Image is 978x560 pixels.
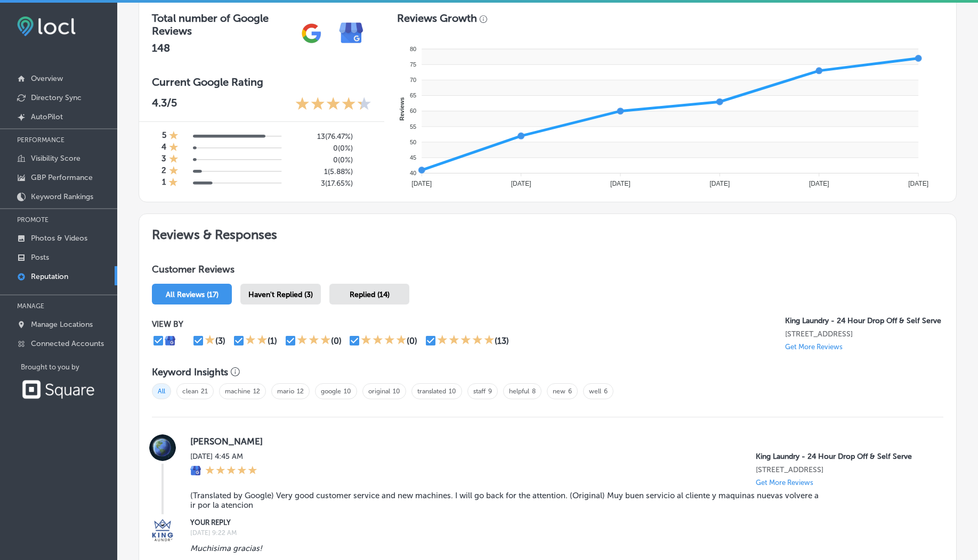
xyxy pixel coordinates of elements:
span: All Reviews (17) [166,290,219,299]
tspan: 70 [410,77,416,83]
img: e7ababfa220611ac49bdb491a11684a6.png [332,13,371,53]
h3: Current Google Rating [152,76,371,88]
div: 1 Star [205,334,215,347]
p: Get More Reviews [785,343,843,351]
p: Keyword Rankings [31,192,93,201]
a: 6 [604,388,608,395]
div: (3) [215,336,225,346]
tspan: 80 [410,46,416,52]
h5: 3 ( 17.65% ) [290,179,353,188]
div: 4 Stars [361,334,407,347]
p: GBP Performance [31,173,93,182]
p: Photos & Videos [31,234,87,243]
div: (13) [495,336,509,346]
text: Reviews [399,97,405,121]
tspan: 65 [410,92,416,98]
h3: Reviews Growth [397,12,477,24]
div: (1) [268,336,277,346]
a: mario [277,388,294,395]
label: [PERSON_NAME] [190,436,926,447]
img: gPZS+5FD6qPJAAAAABJRU5ErkJggg== [292,13,332,53]
tspan: [DATE] [411,180,432,187]
div: 1 Star [169,154,179,166]
blockquote: (Translated by Google) Very good customer service and new machines. I will go back for the attent... [190,491,826,510]
a: machine [225,388,250,395]
tspan: 75 [410,61,416,68]
img: Image [149,517,176,543]
a: new [553,388,565,395]
div: 2 Stars [245,334,268,347]
a: helpful [509,388,529,395]
div: 1 Star [169,166,179,177]
p: Overview [31,74,63,83]
h4: 5 [162,130,166,142]
div: 1 Star [169,130,179,142]
p: Visibility Score [31,154,80,163]
p: 1980 Maple Avenue [756,465,926,474]
a: translated [417,388,446,395]
p: 1980 Maple Avenue Los Angeles, CA 90011, US [785,330,943,339]
tspan: 40 [410,170,416,176]
a: 10 [344,388,351,395]
a: clean [182,388,198,395]
h3: Keyword Insights [152,366,228,378]
a: staff [473,388,486,395]
label: [DATE] 9:22 AM [190,529,926,537]
div: 4.3 Stars [295,96,371,113]
p: Brought to you by [21,363,117,371]
a: google [321,388,341,395]
p: VIEW BY [152,319,785,329]
tspan: [DATE] [908,180,928,187]
p: AutoPilot [31,112,63,121]
div: 3 Stars [297,334,331,347]
p: King Laundry - 24 Hour Drop Off & Self Serve [756,452,926,461]
a: 9 [488,388,492,395]
tspan: 45 [410,154,416,161]
h4: 3 [161,154,166,166]
span: Replied (14) [350,290,390,299]
h5: 0 ( 0% ) [290,144,353,153]
tspan: [DATE] [610,180,631,187]
tspan: 60 [410,108,416,114]
span: Haven't Replied (3) [248,290,313,299]
h4: 2 [161,166,166,177]
p: King Laundry - 24 Hour Drop Off & Self Serve [785,316,943,325]
a: 8 [532,388,536,395]
a: well [589,388,601,395]
a: 10 [393,388,400,395]
a: 12 [297,388,304,395]
h2: 148 [152,42,292,54]
span: All [152,383,171,399]
a: 6 [568,388,572,395]
div: 1 Star [169,142,179,154]
a: original [368,388,390,395]
p: Manage Locations [31,320,93,329]
p: Reputation [31,272,68,281]
p: Posts [31,253,49,262]
tspan: 55 [410,123,416,130]
p: Directory Sync [31,93,82,102]
p: Get More Reviews [756,479,813,487]
img: Square [21,380,95,399]
h2: Reviews & Responses [139,214,956,251]
a: 21 [201,388,208,395]
h4: 1 [162,177,166,189]
h5: 1 ( 5.88% ) [290,167,353,176]
h4: 4 [161,142,166,154]
h3: Total number of Google Reviews [152,12,292,37]
tspan: [DATE] [511,180,531,187]
blockquote: Muchisima gracias! [190,543,826,553]
p: 4.3 /5 [152,96,177,113]
label: [DATE] 4:45 AM [190,452,257,461]
tspan: [DATE] [809,180,829,187]
h1: Customer Reviews [152,263,943,279]
tspan: 50 [410,139,416,145]
p: Connected Accounts [31,339,104,348]
img: fda3e92497d09a02dc62c9cd864e3231.png [17,17,76,36]
div: 5 Stars [437,334,495,347]
div: 1 Star [168,177,178,189]
a: 12 [253,388,260,395]
h5: 0 ( 0% ) [290,155,353,164]
div: 5 Stars [205,465,257,477]
div: (0) [407,336,417,346]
